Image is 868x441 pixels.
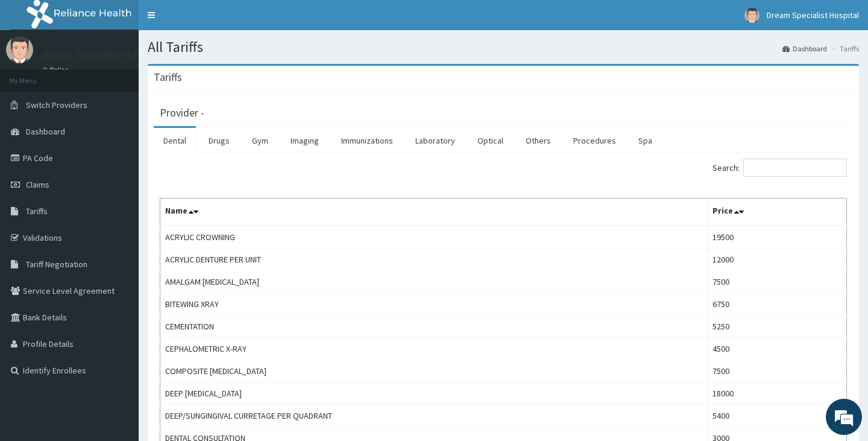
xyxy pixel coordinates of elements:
td: BITEWING XRAY [160,293,708,316]
label: Search: [712,159,847,177]
td: 7500 [708,271,847,293]
td: AMALGAM [MEDICAL_DATA] [160,271,708,293]
td: ACRYLIC CROWNING [160,226,708,249]
span: Tariffs [26,206,48,217]
h3: Provider - [160,107,204,118]
td: 5400 [708,405,847,427]
span: Switch Providers [26,100,87,110]
img: User Image [744,8,759,23]
a: Drugs [199,128,239,153]
span: Tariff Negotiation [26,259,87,270]
h1: All Tariffs [148,39,859,55]
span: Claims [26,179,49,190]
a: Laboratory [406,128,465,153]
h3: Tariffs [154,72,182,83]
td: COMPOSITE [MEDICAL_DATA] [160,360,708,382]
img: User Image [6,36,33,63]
a: Spa [629,128,662,153]
td: 19500 [708,226,847,249]
th: Name [160,198,708,226]
a: Dental [154,128,196,153]
a: Procedures [564,128,626,153]
td: 6750 [708,293,847,316]
a: Imaging [281,128,329,153]
td: ACRYLIC DENTURE PER UNIT [160,249,708,271]
a: Others [516,128,561,153]
li: Tariffs [828,43,859,54]
a: Dashboard [782,43,827,54]
th: Price [708,198,847,226]
td: DEEP/SUNGINGIVAL CURRETAGE PER QUADRANT [160,405,708,427]
p: Dream Specialist Hospital [42,49,163,60]
td: 5250 [708,316,847,338]
a: Online [42,66,71,74]
a: Gym [242,128,278,153]
td: CEPHALOMETRIC X-RAY [160,338,708,360]
td: 12000 [708,249,847,271]
span: Dream Specialist Hospital [767,10,859,21]
td: CEMENTATION [160,316,708,338]
a: Optical [468,128,513,153]
td: DEEP [MEDICAL_DATA] [160,382,708,405]
td: 4500 [708,338,847,360]
td: 7500 [708,360,847,382]
a: Immunizations [332,128,403,153]
span: Dashboard [26,126,65,137]
input: Search: [743,159,847,177]
td: 18000 [708,382,847,405]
